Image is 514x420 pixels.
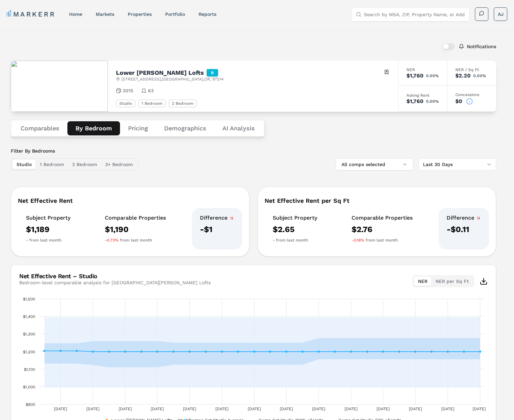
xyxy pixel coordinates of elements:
div: Comparable Properties [352,215,413,221]
button: NER [414,277,431,286]
div: Net Effective Rent – Studio [19,273,211,279]
button: 1 Bedroom [36,160,68,169]
text: [DATE] [151,407,164,411]
a: properties [128,11,152,17]
div: - from last month [273,237,317,243]
text: [DATE] [441,407,454,411]
span: 0.00% [426,99,439,103]
div: Net Effective Rent [18,198,242,204]
div: Net Effective Rent per Sq Ft [265,198,489,204]
div: $2.20 [455,73,471,78]
div: $1,760 [406,73,423,78]
text: $900 [26,402,35,407]
path: Wednesday, 24 Sep 2025, 1,199. Comps Set Studio Average. [318,350,320,353]
path: Friday, 12 Sep 2025, 1,199. Comps Set Studio Average. [124,350,127,353]
div: $1,760 [406,99,423,104]
text: [DATE] [344,407,358,411]
path: Monday, 8 Sep 2025, 1,203.46. Comps Set Studio Average. [59,350,62,352]
a: reports [199,11,216,17]
path: Sunday, 28 Sep 2025, 1,199. Comps Set Studio Average. [382,350,385,353]
button: Demographics [156,121,214,135]
input: Search by MSA, ZIP, Property Name, or Address [364,8,465,21]
path: Tuesday, 23 Sep 2025, 1,199. Comps Set Studio Average. [301,350,304,353]
text: $1,100 [24,367,35,372]
path: Thursday, 11 Sep 2025, 1,199. Comps Set Studio Average. [108,350,111,353]
path: Saturday, 4 Oct 2025, 1,199. Comps Set Studio Average. [479,350,482,353]
div: $2.65 [273,224,317,235]
div: Subject Property [26,215,70,221]
div: 1 Bedroom [138,99,166,107]
div: Concessions [455,93,488,97]
path: Monday, 15 Sep 2025, 1,199. Comps Set Studio Average. [172,350,175,353]
button: NER per Sq Ft [431,277,473,286]
div: $1,190 [105,224,166,235]
div: from last month [105,237,166,243]
text: [DATE] [409,407,422,411]
a: markets [96,11,114,17]
div: NER / Sq Ft [455,68,488,72]
path: Wednesday, 10 Sep 2025, 1,199. Comps Set Studio Average. [92,350,94,353]
button: AJ [494,7,507,21]
path: Friday, 26 Sep 2025, 1,199. Comps Set Studio Average. [350,350,353,353]
span: 0.00% [473,74,486,78]
text: $1,300 [23,332,35,336]
span: [STREET_ADDRESS] , [GEOGRAPHIC_DATA] , OR , 97214 [121,76,223,82]
path: Saturday, 13 Sep 2025, 1,199. Comps Set Studio Average. [140,350,143,353]
span: 2015 [123,87,133,94]
div: Comparable Properties [105,215,166,221]
h2: Lower [PERSON_NAME] Lofts [116,70,204,76]
path: Wednesday, 17 Sep 2025, 1,199. Comps Set Studio Average. [205,350,207,353]
text: [DATE] [312,407,325,411]
path: Saturday, 20 Sep 2025, 1,199. Comps Set Studio Average. [253,350,256,353]
div: Difference [200,215,234,221]
a: home [69,11,82,17]
div: Difference [447,215,481,221]
div: 2 Bedroom [169,99,197,107]
div: $1,189 [26,224,70,235]
text: [DATE] [183,407,196,411]
span: -0.73% [105,237,119,243]
text: [DATE] [376,407,390,411]
path: Wednesday, 1 Oct 2025, 1,199. Comps Set Studio Average. [430,350,433,353]
path: Monday, 22 Sep 2025, 1,199. Comps Set Studio Average. [285,350,288,353]
span: 0.00% [426,74,439,78]
span: 63 [148,87,154,94]
path: Friday, 19 Sep 2025, 1,199. Comps Set Studio Average. [237,350,240,353]
span: -3.16% [352,237,364,243]
span: AJ [498,11,504,18]
div: -$1 [200,224,234,235]
path: Tuesday, 30 Sep 2025, 1,199. Comps Set Studio Average. [414,350,417,353]
button: 3+ Bedroom [101,160,137,169]
a: Portfolio [165,11,185,17]
text: [DATE] [86,407,99,411]
label: Filter By Bedrooms [11,148,139,154]
g: Comp Set Studio 100% of Units, series 3 of 4 with 28 data points. [43,316,482,389]
button: Comparables [12,121,67,135]
button: All comps selected [336,158,413,170]
text: [DATE] [248,407,261,411]
button: Studio [12,160,36,169]
path: Sunday, 14 Sep 2025, 1,199. Comps Set Studio Average. [156,350,159,353]
div: Studio [116,99,135,107]
text: [DATE] [54,407,67,411]
path: Tuesday, 16 Sep 2025, 1,199. Comps Set Studio Average. [188,350,191,353]
path: Tuesday, 9 Sep 2025, 1,203.46. Comps Set Studio Average. [75,350,78,352]
div: Asking Rent [406,93,439,97]
button: 2 Bedroom [68,160,101,169]
path: Saturday, 27 Sep 2025, 1,199. Comps Set Studio Average. [366,350,369,353]
button: By Bedroom [67,121,120,135]
div: NER [406,68,439,72]
button: AI Analysis [214,121,263,135]
path: Monday, 29 Sep 2025, 1,199. Comps Set Studio Average. [398,350,401,353]
div: $0 [455,99,462,104]
text: $1,000 [23,385,35,389]
path: Sunday, 7 Sep 2025, 1,203.46. Comps Set Studio Average. [43,350,46,352]
div: $2.76 [352,224,413,235]
div: -$0.11 [447,224,481,235]
a: MARKERR [7,9,56,19]
text: $1,500 [23,297,35,301]
path: Thursday, 2 Oct 2025, 1,199. Comps Set Studio Average. [447,350,449,353]
text: [DATE] [473,407,486,411]
path: Thursday, 18 Sep 2025, 1,199. Comps Set Studio Average. [221,350,223,353]
div: from last month [352,237,413,243]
